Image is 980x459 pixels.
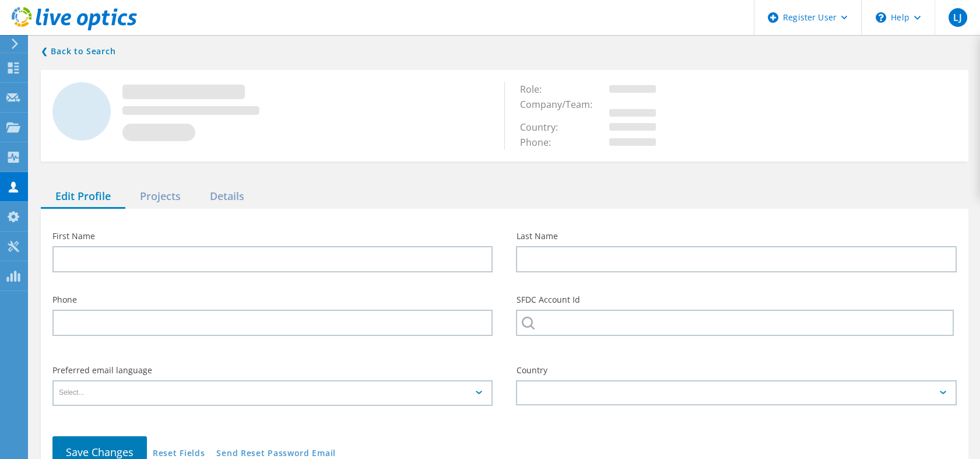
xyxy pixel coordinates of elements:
[195,185,259,209] div: Details
[516,296,956,304] label: SFDC Account Id
[52,232,493,240] label: First Name
[125,185,195,209] div: Projects
[519,121,569,134] span: Country:
[52,296,493,304] label: Phone
[216,449,336,459] a: Send Reset Password Email
[66,445,134,459] span: Save Changes
[12,24,137,33] a: Live Optics Dashboard
[519,136,562,149] span: Phone:
[519,98,603,111] span: Company/Team:
[41,44,115,58] a: Back to search
[516,366,956,374] label: Country
[52,366,493,374] label: Preferred email language
[516,232,956,240] label: Last Name
[41,185,125,209] div: Edit Profile
[519,83,553,96] span: Role:
[153,449,205,459] a: Reset Fields
[876,12,886,23] svg: \n
[953,13,961,22] span: LJ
